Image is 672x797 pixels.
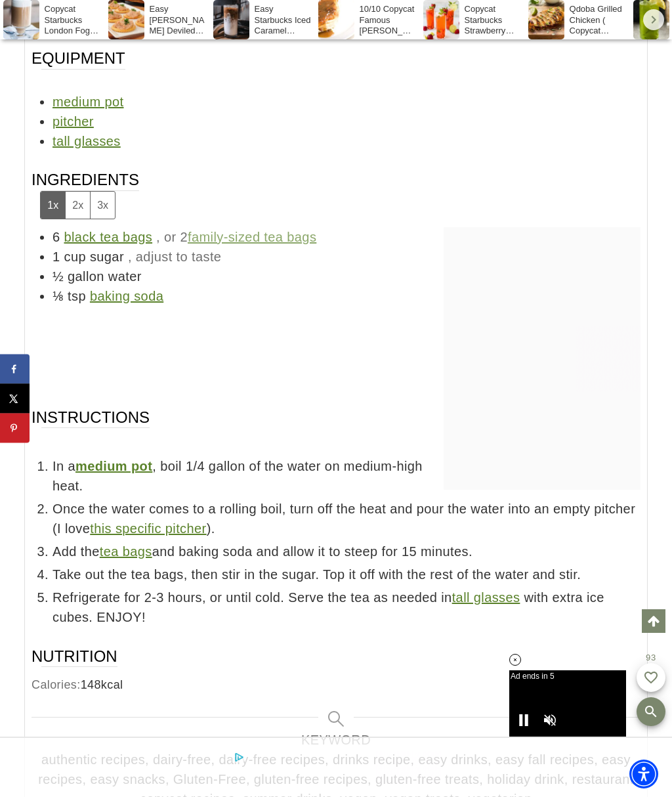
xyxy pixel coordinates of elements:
a: tea bags [100,544,152,559]
iframe: Advertisement [444,227,640,391]
a: medium pot [52,95,124,109]
a: pitcher [52,114,94,129]
a: tall glasses [452,590,520,605]
button: Adjust servings by 3x [90,192,115,219]
span: Nutrition [31,646,117,667]
span: 148 [81,678,101,691]
span: 6 [52,230,60,244]
span: Refrigerate for 2-3 hours, or until cold. Serve the tea as needed in with extra ice cubes. ENJOY! [52,588,640,627]
span: 1 [52,249,60,264]
span: ⅛ [52,289,64,303]
a: tall glasses [52,134,121,148]
span: In a , boil 1/4 gallon of the water on medium-high heat. [52,456,640,496]
a: this specific pitcher [90,521,206,536]
span: , adjust to taste [128,249,221,264]
span: kcal [101,678,123,691]
a: baking soda [90,289,163,303]
div: Accessibility Menu [629,760,658,788]
a: medium pot [75,459,152,473]
a: Scroll to top [642,609,665,633]
span: gallon [68,269,104,284]
span: Keyword [35,730,637,750]
span: Instructions [31,407,150,448]
button: Adjust servings by 1x [41,192,65,219]
button: Adjust servings by 2x [65,192,90,219]
a: black tea bags [64,230,153,244]
span: Ingredients [31,169,139,219]
iframe: Advertisement [31,312,228,378]
span: Equipment [31,48,125,69]
span: Take out the tea bags, then stir in the sugar. Top it off with the rest of the water and stir. [52,565,640,584]
span: Calories: [31,678,81,691]
span: Once the water comes to a rolling boil, turn off the heat and pour the water into an empty pitche... [52,499,640,538]
span: cup [64,249,86,264]
iframe: Advertisement [231,751,441,784]
span: sugar [90,249,124,264]
span: tsp [68,289,86,303]
span: water [108,269,142,284]
span: ½ [52,269,64,284]
a: family-sized tea bags [188,230,316,244]
span: Add the and baking soda and allow it to steep for 15 minutes. [52,542,640,561]
span: , or 2 [156,230,316,244]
